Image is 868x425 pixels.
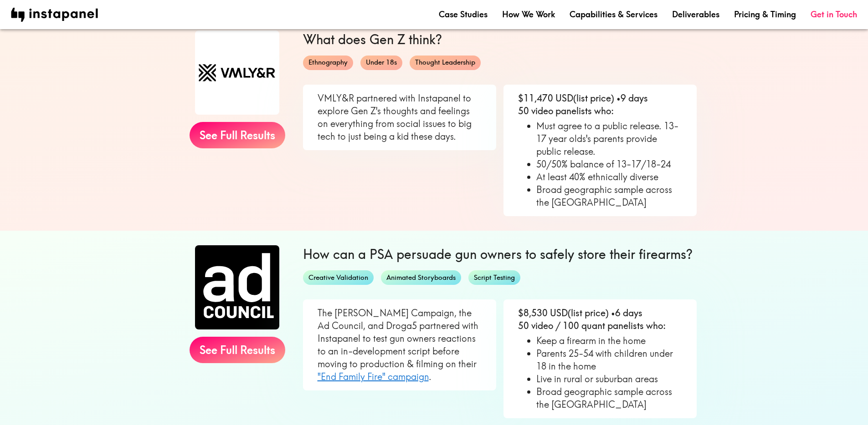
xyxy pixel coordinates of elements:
[318,92,482,143] p: VMLY&R partnered with Instapanel to explore Gen Z's thoughts and feelings on everything from soci...
[381,273,461,283] span: Animated Storyboards
[318,371,429,382] a: "End Family Fire" campaign
[502,9,555,20] a: How We Work
[570,9,657,20] a: Capabilities & Services
[11,8,98,22] img: instapanel
[195,245,279,329] img: Ad Council logo
[536,171,682,183] li: At least 40% ethnically diverse
[536,183,682,209] li: Broad geographic sample across the [GEOGRAPHIC_DATA]
[672,9,719,20] a: Deliverables
[303,58,353,67] span: Ethnography
[303,245,697,263] h6: How can a PSA persuade gun owners to safely store their firearms?
[518,307,682,332] p: $8,530 USD (list price) • 6 days 50 video / 100 quant panelists who:
[318,307,482,383] p: The [PERSON_NAME] Campaign, the Ad Council, and Droga5 partnered with Instapanel to test gun owne...
[536,158,682,171] li: 50/50% balance of 13-17/18-24
[734,9,796,20] a: Pricing & Timing
[536,347,682,373] li: Parents 25-54 with children under 18 in the home
[303,30,697,48] h6: What does Gen Z think?
[303,273,374,283] span: Creative Validation
[536,334,682,347] li: Keep a firearm in the home
[195,30,279,115] img: VMLY&R logo
[410,58,481,67] span: Thought Leadership
[439,9,488,20] a: Case Studies
[536,385,682,411] li: Broad geographic sample across the [GEOGRAPHIC_DATA]
[536,120,682,158] li: Must agree to a public release. 13-17 year olds's parents provide public release.
[360,58,402,67] span: Under 18s
[190,122,285,148] a: See Full Results
[190,337,285,363] a: See Full Results
[811,9,857,20] a: Get in Touch
[468,273,520,283] span: Script Testing
[536,373,682,385] li: Live in rural or suburban areas
[518,92,682,117] p: $11,470 USD (list price) • 9 days 50 video panelists who:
